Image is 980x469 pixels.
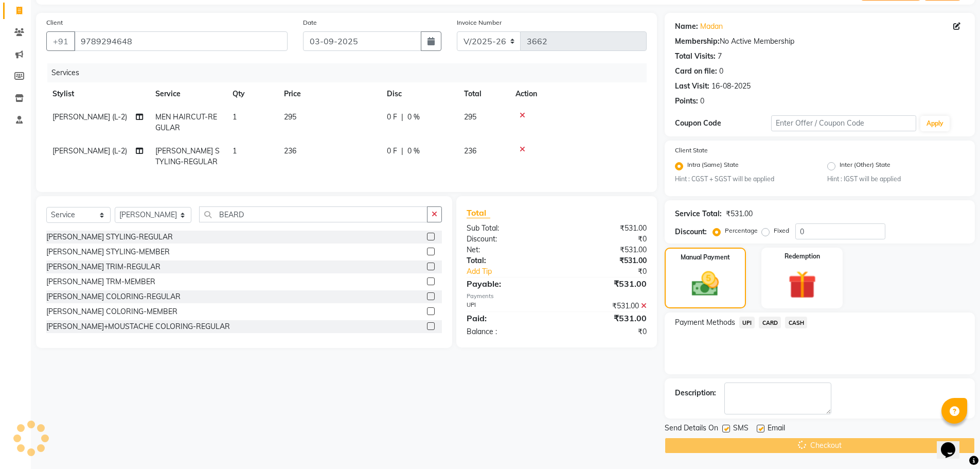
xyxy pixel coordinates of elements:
div: Net: [459,245,557,255]
span: [PERSON_NAME] (L-2) [52,146,127,155]
div: No Active Membership [675,36,965,47]
span: 0 F [387,112,397,123]
label: Fixed [774,226,789,235]
span: [PERSON_NAME] (L-2) [52,112,127,121]
span: Send Details On [665,423,718,436]
span: 0 F [387,146,397,157]
div: Name: [675,21,698,32]
div: ₹531.00 [557,301,654,311]
span: SMS [733,423,749,436]
img: _cash.svg [683,268,727,300]
span: 236 [464,146,476,155]
div: Coupon Code [675,118,772,129]
div: [PERSON_NAME] TRIM-REGULAR [46,262,161,272]
div: [PERSON_NAME] TRM-MEMBER [46,276,155,287]
label: Percentage [725,226,758,235]
div: ₹531.00 [557,223,654,234]
th: Disc [381,82,458,106]
span: | [401,112,403,123]
input: Search or Scan [199,206,428,222]
small: Hint : CGST + SGST will be applied [675,175,812,184]
div: Sub Total: [459,223,557,234]
th: Price [278,82,381,106]
div: 0 [700,96,704,107]
div: ₹531.00 [557,245,654,255]
span: 295 [284,112,296,121]
label: Invoice Number [457,18,502,27]
div: Description: [675,388,716,398]
div: Card on file: [675,66,717,77]
div: Payable: [459,277,557,290]
div: [PERSON_NAME]+MOUSTACHE COLORING-REGULAR [46,321,230,332]
div: 16-08-2025 [711,81,751,92]
div: ₹0 [573,266,654,277]
span: Email [768,423,785,436]
span: CARD [759,317,781,328]
span: CASH [785,317,807,328]
span: [PERSON_NAME] STYLING-REGULAR [155,146,220,166]
div: ₹0 [557,234,654,245]
div: Paid: [459,312,557,324]
label: Inter (Other) State [840,160,890,172]
label: Date [303,18,317,27]
span: Total [467,207,490,218]
th: Stylist [46,82,149,106]
button: Apply [920,116,950,131]
input: Search by Name/Mobile/Email/Code [74,31,288,51]
div: [PERSON_NAME] STYLING-REGULAR [46,232,173,242]
div: ₹531.00 [557,255,654,266]
div: [PERSON_NAME] COLORING-REGULAR [46,291,181,302]
th: Service [149,82,226,106]
span: 295 [464,112,476,121]
span: Payment Methods [675,317,735,328]
img: _gift.svg [779,267,825,302]
span: 1 [233,146,237,155]
th: Qty [226,82,278,106]
a: Add Tip [459,266,573,277]
label: Intra (Same) State [687,160,739,172]
span: 0 % [407,146,420,157]
span: 236 [284,146,296,155]
span: | [401,146,403,157]
label: Client State [675,146,708,155]
div: Total: [459,255,557,266]
label: Client [46,18,63,27]
a: Madan [700,21,723,32]
button: +91 [46,31,75,51]
div: Service Total: [675,209,722,219]
div: UPI [459,301,557,311]
div: Balance : [459,326,557,337]
label: Redemption [785,252,820,261]
div: Points: [675,96,698,107]
span: MEN HAIRCUT-REGULAR [155,112,217,132]
span: 0 % [407,112,420,123]
div: Payments [467,292,646,301]
div: [PERSON_NAME] STYLING-MEMBER [46,247,170,257]
th: Total [458,82,509,106]
div: Last Visit: [675,81,709,92]
div: Discount: [675,227,707,237]
div: Membership: [675,36,720,47]
div: Services [47,63,654,82]
div: ₹531.00 [557,312,654,324]
iframe: chat widget [937,428,970,459]
div: [PERSON_NAME] COLORING-MEMBER [46,306,177,317]
small: Hint : IGST will be applied [827,175,965,184]
div: ₹531.00 [726,209,753,219]
div: ₹531.00 [557,277,654,290]
span: UPI [739,317,755,328]
th: Action [509,82,647,106]
label: Manual Payment [681,253,730,262]
div: Discount: [459,234,557,245]
div: ₹0 [557,326,654,337]
span: 1 [233,112,237,121]
div: Total Visits: [675,51,716,62]
div: 7 [718,51,722,62]
div: 0 [719,66,723,77]
input: Enter Offer / Coupon Code [771,115,916,131]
